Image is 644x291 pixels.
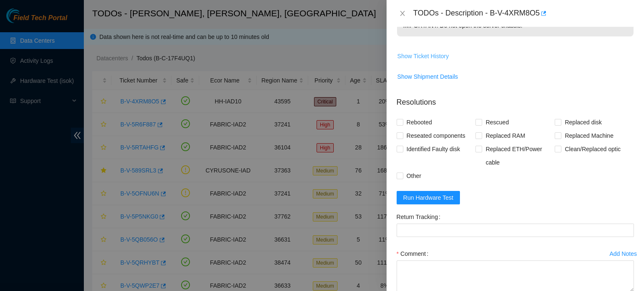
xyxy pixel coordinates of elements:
span: close [399,10,406,17]
span: Clean/Replaced optic [561,142,624,156]
input: Return Tracking [397,224,634,237]
p: Resolutions [397,90,634,108]
span: Rebooted [403,116,436,129]
span: Replaced Machine [561,129,617,142]
button: Show Ticket History [397,49,449,63]
button: Run Hardware Test [397,191,460,204]
label: Return Tracking [397,210,444,224]
span: Run Hardware Test [403,193,454,202]
span: Show Shipment Details [397,72,458,81]
span: Replaced disk [561,116,605,129]
button: Add Notes [609,247,637,260]
span: Replaced RAM [482,129,528,142]
button: Close [397,10,408,18]
button: Show Shipment Details [397,70,459,83]
div: TODOs - Description - B-V-4XRM8O5 [413,7,634,20]
span: Show Ticket History [397,52,449,61]
span: Replaced ETH/Power cable [482,142,555,169]
span: Reseated components [403,129,469,142]
span: Other [403,169,425,183]
span: Identified Faulty disk [403,142,464,156]
span: Rescued [482,116,512,129]
div: Add Notes [610,251,637,257]
label: Comment [397,247,432,260]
